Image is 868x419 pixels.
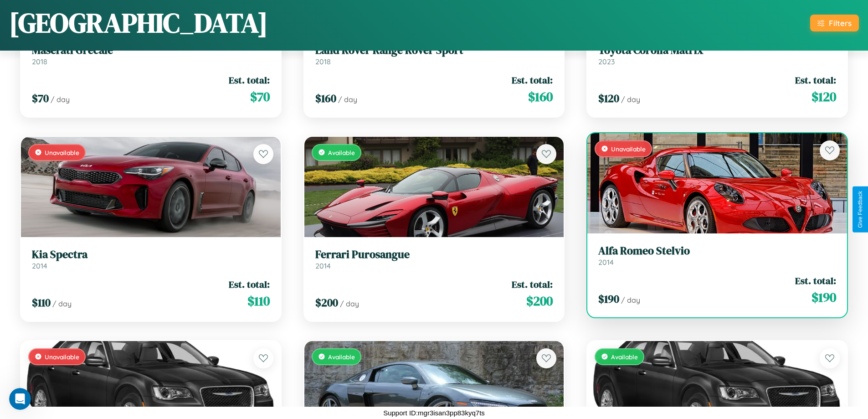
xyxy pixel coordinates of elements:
a: Kia Spectra2014 [32,248,270,270]
span: $ 70 [250,88,270,106]
span: 2014 [32,261,47,270]
span: 2014 [598,258,614,267]
div: Give Feedback [857,191,863,228]
span: Est. total: [795,274,836,287]
iframe: Intercom live chat [9,388,31,410]
span: $ 160 [528,88,553,106]
span: / day [621,95,640,104]
h3: Maserati Grecale [32,44,270,57]
span: Unavailable [45,353,79,361]
span: Unavailable [611,145,646,153]
span: / day [338,95,357,104]
button: Filters [810,15,859,31]
span: $ 160 [315,91,336,106]
p: Support ID: mgr3isan3pp83kyq7ts [383,407,485,419]
span: $ 200 [526,292,553,310]
span: Available [611,353,638,361]
span: $ 190 [812,288,836,306]
a: Alfa Romeo Stelvio2014 [598,244,836,267]
span: Est. total: [512,73,553,87]
a: Land Rover Range Rover Sport2018 [315,44,553,66]
h3: Alfa Romeo Stelvio [598,244,836,258]
span: Unavailable [45,149,79,156]
span: $ 200 [315,295,338,310]
h1: [GEOGRAPHIC_DATA] [9,4,268,41]
span: $ 70 [32,91,49,106]
span: $ 110 [32,295,51,310]
span: 2018 [315,57,331,66]
span: / day [621,295,640,305]
span: $ 110 [247,292,270,310]
span: 2014 [315,261,331,270]
span: Available [328,149,355,156]
span: Est. total: [512,278,553,291]
a: Maserati Grecale2018 [32,44,270,66]
span: Est. total: [229,278,270,291]
h3: Land Rover Range Rover Sport [315,44,553,57]
h3: Ferrari Purosangue [315,248,553,261]
span: / day [340,299,359,308]
span: Est. total: [795,73,836,87]
span: 2018 [32,57,47,66]
a: Ferrari Purosangue2014 [315,248,553,270]
h3: Kia Spectra [32,248,270,261]
span: / day [52,299,72,308]
span: Est. total: [229,73,270,87]
span: Available [328,353,355,361]
span: $ 120 [812,88,836,106]
span: / day [51,95,70,104]
a: Toyota Corolla Matrix2023 [598,44,836,66]
span: $ 120 [598,91,619,106]
span: $ 190 [598,291,619,306]
h3: Toyota Corolla Matrix [598,44,836,57]
span: 2023 [598,57,615,66]
div: Filters [829,18,852,28]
